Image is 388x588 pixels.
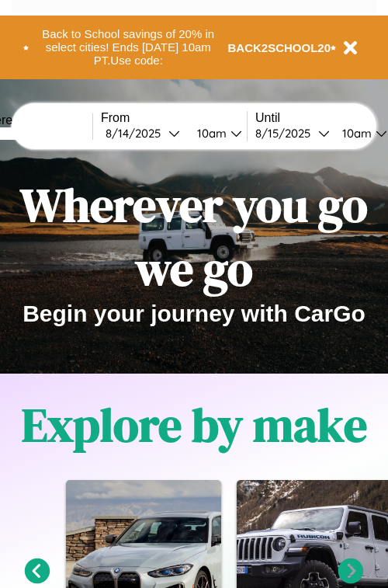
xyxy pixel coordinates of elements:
label: From [101,111,247,125]
div: 10am [334,126,376,141]
button: 8/14/2025 [101,125,185,141]
b: BACK2SCHOOL20 [228,41,331,54]
div: 8 / 15 / 2025 [255,126,318,141]
button: 10am [185,125,247,141]
div: 10am [189,126,230,141]
button: Back to School savings of 20% in select cities! Ends [DATE] 10am PT.Use code: [29,23,228,71]
div: 8 / 14 / 2025 [106,126,168,141]
h1: Explore by make [22,393,367,457]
